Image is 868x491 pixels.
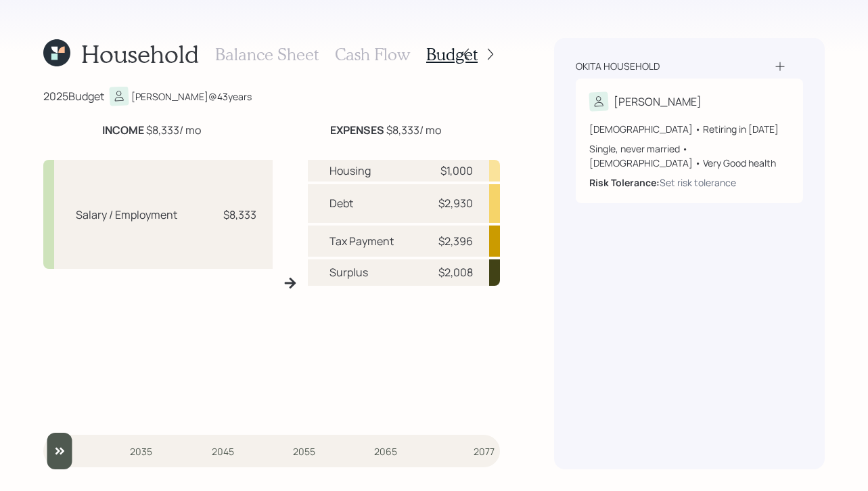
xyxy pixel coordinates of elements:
div: Housing [329,163,371,179]
div: $8,333 / mo [102,122,201,138]
div: [PERSON_NAME] [614,93,702,110]
h3: Balance Sheet [215,45,319,64]
div: Debt [329,195,353,211]
div: $2,930 [438,195,473,211]
div: $2,008 [438,264,473,280]
div: 2025 Budget [43,88,104,104]
div: Set risk tolerance [660,175,736,190]
div: $2,396 [438,233,473,249]
div: $8,333 [223,207,256,223]
h1: Household [81,39,199,68]
b: Risk Tolerance: [589,176,660,189]
h3: Budget [426,45,478,64]
div: Tax Payment [329,233,394,249]
b: EXPENSES [330,123,384,137]
div: Surplus [329,264,368,280]
h3: Cash Flow [335,45,410,64]
div: [PERSON_NAME] @ 43 years [131,89,252,104]
div: $1,000 [440,163,473,179]
div: [DEMOGRAPHIC_DATA] • Retiring in [DATE] [589,122,790,136]
b: INCOME [102,123,144,137]
div: Okita household [576,60,660,73]
div: $8,333 / mo [330,122,441,138]
div: Single, never married • [DEMOGRAPHIC_DATA] • Very Good health [589,142,790,170]
div: Salary / Employment [76,207,177,223]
